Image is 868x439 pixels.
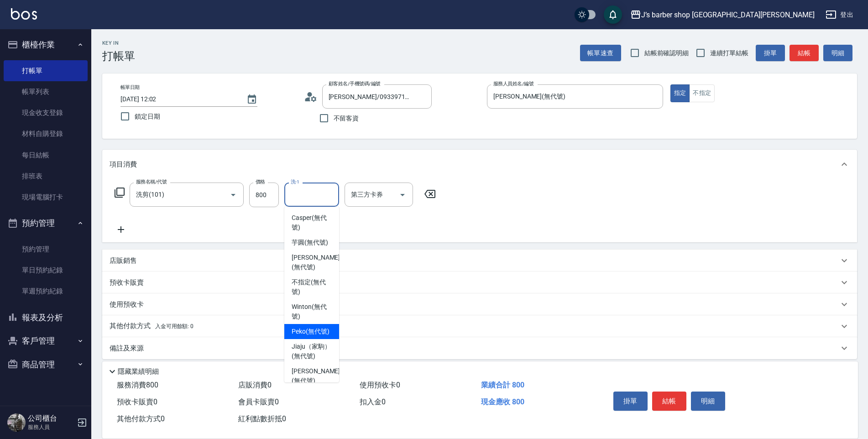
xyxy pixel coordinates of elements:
[4,329,88,353] button: 客戶管理
[4,187,88,208] a: 現場電腦打卡
[4,260,88,281] a: 單日預約紀錄
[226,188,241,202] button: Open
[292,302,332,321] span: Winton (無代號)
[291,178,299,185] label: 洗-1
[241,89,263,110] button: Choose date, selected date is 2025-08-14
[627,5,818,24] button: J’s barber shop [GEOGRAPHIC_DATA][PERSON_NAME]
[118,367,159,376] p: 隱藏業績明細
[334,114,359,123] span: 不留客資
[117,414,165,423] span: 其他付款方式 0
[691,392,725,411] button: 明細
[102,150,857,179] div: 項目消費
[4,306,88,329] button: 報表及分析
[28,414,74,423] h5: 公司櫃台
[652,392,686,411] button: 結帳
[4,211,88,235] button: 預約管理
[110,160,137,169] p: 項目消費
[481,397,524,406] span: 現金應收 800
[756,45,785,62] button: 掛單
[102,293,857,315] div: 使用預收卡
[102,337,857,359] div: 備註及來源
[110,256,137,266] p: 店販銷售
[580,45,621,62] button: 帳單速查
[292,238,328,247] span: 芋圓 (無代號)
[110,300,144,309] p: 使用預收卡
[823,45,852,62] button: 明細
[604,5,622,24] button: save
[292,342,332,361] span: Jiaju（家駒） (無代號)
[4,33,88,57] button: 櫃檯作業
[4,123,88,144] a: 材料自購登錄
[238,414,286,423] span: 紅利點數折抵 0
[644,48,689,58] span: 結帳前確認明細
[7,413,26,432] img: Person
[11,8,37,20] img: Logo
[256,178,265,185] label: 價格
[292,366,340,386] span: [PERSON_NAME] (無代號)
[613,392,648,411] button: 掛單
[117,397,157,406] span: 預收卡販賣 0
[493,80,533,87] label: 服務人員姓名/編號
[102,315,857,337] div: 其他付款方式入金可用餘額: 0
[4,166,88,187] a: 排班表
[28,423,74,431] p: 服務人員
[102,272,857,293] div: 預收卡販賣
[110,278,144,287] p: 預收卡販賣
[155,323,194,329] span: 入金可用餘額: 0
[4,145,88,166] a: 每日結帳
[4,239,88,260] a: 預約管理
[4,281,88,302] a: 單週預約紀錄
[102,250,857,272] div: 店販銷售
[110,344,144,353] p: 備註及來源
[329,80,381,87] label: 顧客姓名/手機號碼/編號
[292,277,332,297] span: 不指定 (無代號)
[120,92,237,107] input: YYYY/MM/DD hh:mm
[4,60,88,81] a: 打帳單
[360,381,400,389] span: 使用預收卡 0
[641,9,815,21] div: J’s barber shop [GEOGRAPHIC_DATA][PERSON_NAME]
[4,81,88,102] a: 帳單列表
[481,381,524,389] span: 業績合計 800
[292,327,329,336] span: Peko (無代號)
[120,84,140,91] label: 帳單日期
[360,397,386,406] span: 扣入金 0
[822,6,857,23] button: 登出
[110,321,193,331] p: 其他付款方式
[790,45,819,62] button: 結帳
[689,84,715,102] button: 不指定
[238,381,272,389] span: 店販消費 0
[238,397,279,406] span: 會員卡販賣 0
[4,102,88,123] a: 現金收支登錄
[4,353,88,376] button: 商品管理
[395,188,410,202] button: Open
[117,381,158,389] span: 服務消費 800
[710,48,748,58] span: 連續打單結帳
[136,178,167,185] label: 服務名稱/代號
[102,40,135,46] h2: Key In
[292,253,340,272] span: [PERSON_NAME] (無代號)
[102,50,135,63] h3: 打帳單
[292,213,332,232] span: Casper (無代號)
[670,84,690,102] button: 指定
[135,112,160,121] span: 鎖定日期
